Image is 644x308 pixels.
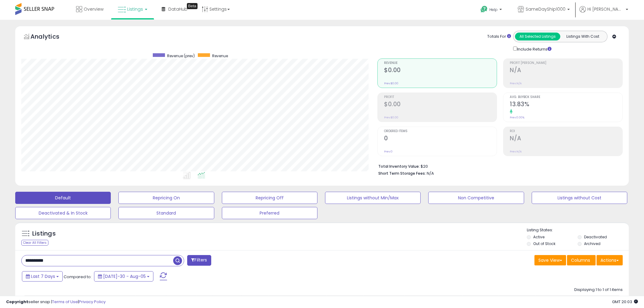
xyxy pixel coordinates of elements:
i: Get Help [480,5,488,13]
button: Listings With Cost [560,33,605,40]
span: Overview [84,6,103,12]
h2: $0.00 [384,67,497,75]
small: Prev: $0.00 [384,116,398,119]
button: Save View [534,255,566,265]
h5: Analytics [30,32,71,42]
span: Help [489,7,498,12]
h2: $0.00 [384,101,497,109]
b: Short Term Storage Fees: [378,171,426,176]
span: Listings [127,6,143,12]
a: Privacy Policy [79,299,106,305]
small: Prev: N/A [510,82,522,85]
small: Prev: 0.00% [510,116,524,119]
div: Include Returns [509,45,559,52]
span: Columns [571,257,590,263]
a: Help [476,1,508,20]
label: Active [533,234,544,240]
label: Out of Stock [533,241,555,246]
button: Listings without Cost [532,192,627,204]
h2: N/A [510,67,622,75]
h2: 0 [384,135,497,143]
span: Avg. Buybox Share [510,96,622,99]
span: Profit [384,96,497,99]
div: seller snap | | [6,299,106,305]
button: Standard [118,207,214,219]
span: Revenue [212,53,228,58]
button: Default [15,192,111,204]
span: DataHub [168,6,187,12]
span: Last 7 Days [31,273,55,279]
button: All Selected Listings [515,33,560,40]
label: Archived [584,241,600,246]
div: Clear All Filters [21,240,48,246]
div: Tooltip anchor [187,3,198,9]
span: Hi [PERSON_NAME] [587,6,624,12]
p: Listing States: [527,227,629,233]
span: [DATE]-30 - Aug-05 [103,273,146,279]
span: SameDayShip1000 [526,6,565,12]
b: Total Inventory Value: [378,164,420,169]
span: ROI [510,130,622,133]
button: Actions [597,255,623,265]
small: Prev: 0 [384,150,393,153]
h5: Listings [32,229,56,238]
button: Filters [187,255,211,266]
small: Prev: N/A [510,150,522,153]
small: Prev: $0.00 [384,82,398,85]
strong: Copyright [6,299,28,305]
button: Repricing Off [222,192,317,204]
a: Hi [PERSON_NAME] [579,6,628,20]
h2: N/A [510,135,622,143]
h2: 13.83% [510,101,622,109]
span: Ordered Items [384,130,497,133]
span: N/A [427,170,434,176]
li: $20 [378,162,618,170]
span: 2025-08-13 20:03 GMT [612,299,638,305]
button: Non Competitive [428,192,524,204]
div: Displaying 1 to 1 of 1 items [574,287,623,293]
button: Columns [567,255,596,265]
button: Last 7 Days [22,271,63,282]
span: Revenue (prev) [167,53,195,58]
button: Preferred [222,207,317,219]
a: Terms of Use [52,299,78,305]
span: Revenue [384,61,497,65]
div: Totals For [487,34,511,40]
button: [DATE]-30 - Aug-05 [94,271,153,282]
button: Deactivated & In Stock [15,207,111,219]
label: Deactivated [584,234,607,240]
button: Listings without Min/Max [325,192,421,204]
span: Compared to: [64,274,92,280]
span: Profit [PERSON_NAME] [510,61,622,65]
button: Repricing On [118,192,214,204]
